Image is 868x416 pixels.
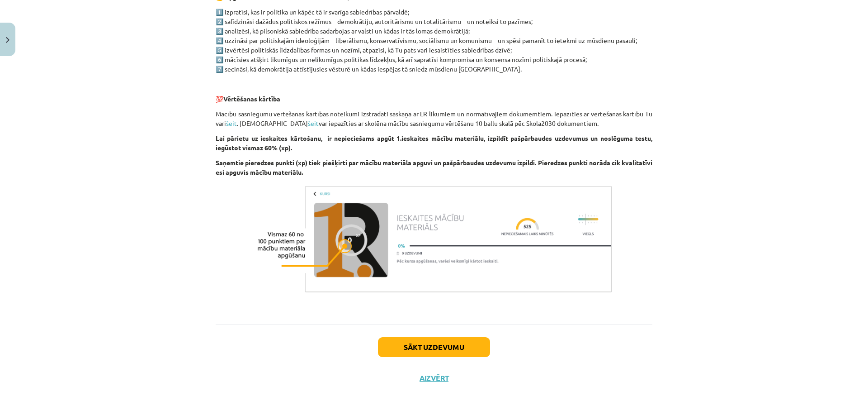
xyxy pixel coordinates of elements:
[216,134,652,152] strong: Lai pārietu uz ieskaites kārtošanu, ir nepieciešams apgūt 1.ieskaites mācību materiālu, izpildīt ...
[216,94,652,104] p: 💯
[308,119,319,127] a: šeit
[223,95,280,103] strong: Vērtēšanas kārtība
[6,37,9,43] img: icon-close-lesson-0947bae3869378f0d4975bcd49f059093ad1ed9edebbc8119c70593378902aed.svg
[216,7,652,74] p: 1️⃣ izpratīsi, kas ir politika un kāpēc tā ir svarīga sabiedrības pārvaldē; 2️⃣ salīdzināsi dažād...
[226,119,237,127] a: šeit
[378,337,490,357] button: Sākt uzdevumu
[417,373,451,383] button: Aizvērt
[216,158,652,176] strong: Saņemtie pieredzes punkti (xp) tiek piešķirti par mācību materiāla apguvi un pašpārbaudes uzdevum...
[216,109,652,128] p: Mācību sasniegumu vērtēšanas kārtības noteikumi izstrādāti saskaņā ar LR likumiem un normatīvajie...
